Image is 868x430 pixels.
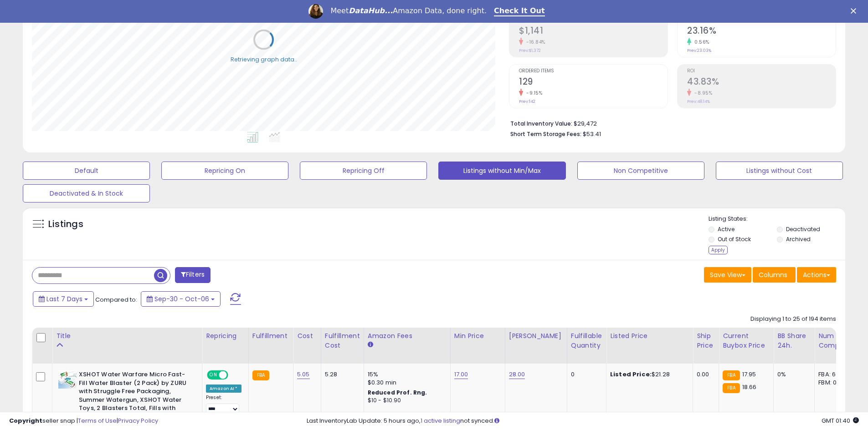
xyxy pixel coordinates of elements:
[723,331,770,350] div: Current Buybox Price
[9,416,42,425] strong: Copyright
[786,235,811,243] label: Archived
[519,25,668,38] h2: $1,141
[454,370,468,379] a: 17.00
[510,120,572,127] b: Total Inventory Value:
[231,55,297,63] div: Retrieving graph data..
[753,267,796,283] button: Columns
[777,331,811,350] div: BB Share 24h.
[438,162,565,180] button: Listings without Min/Max
[206,331,245,341] div: Repricing
[822,416,859,425] span: 2025-10-14 01:40 GMT
[709,215,845,223] p: Listing States:
[368,341,373,349] small: Amazon Fees.
[716,162,843,180] button: Listings without Cost
[175,267,211,283] button: Filters
[687,76,836,89] h2: 43.83%
[368,370,443,379] div: 15%
[687,99,710,104] small: Prev: 48.14%
[48,218,83,231] h5: Listings
[818,331,852,350] div: Num of Comp.
[297,331,317,341] div: Cost
[23,162,150,180] button: Default
[818,370,848,379] div: FBA: 6
[206,384,241,393] div: Amazon AI *
[78,416,117,425] a: Terms of Use
[56,331,198,341] div: Title
[687,25,836,38] h2: 23.16%
[687,48,711,53] small: Prev: 23.03%
[851,8,860,14] div: Close
[325,370,357,379] div: 5.28
[118,416,158,425] a: Privacy Policy
[33,291,94,307] button: Last 7 Days
[723,370,740,380] small: FBA
[742,383,757,391] span: 18.66
[368,389,427,396] b: Reduced Prof. Rng.
[523,39,545,46] small: -16.84%
[368,397,443,405] div: $10 - $10.90
[610,331,689,341] div: Listed Price
[421,416,460,425] a: 1 active listing
[79,370,190,423] b: XSHOT Water Warfare Micro Fast-Fill Water Blaster (2 Pack) by ZURU with Struggle Free Packaging, ...
[307,417,859,425] div: Last InventoryLab Update: 5 hours ago, not synced.
[330,6,487,15] div: Meet Amazon Data, done right.
[141,291,221,307] button: Sep-30 - Oct-06
[494,6,545,16] a: Check It Out
[297,370,310,379] a: 5.05
[58,370,77,389] img: 51GOV7mCFuL._SL40_.jpg
[750,315,836,324] div: Displaying 1 to 25 of 194 items
[208,371,219,379] span: ON
[9,417,158,425] div: seller snap | |
[510,130,581,138] b: Short Term Storage Fees:
[797,267,836,283] button: Actions
[759,270,787,279] span: Columns
[252,370,269,380] small: FBA
[227,371,241,379] span: OFF
[161,162,288,180] button: Repricing On
[206,395,241,415] div: Preset:
[454,331,501,341] div: Min Price
[519,48,541,53] small: Prev: $1,372
[571,370,599,379] div: 0
[691,39,709,46] small: 0.56%
[325,331,360,350] div: Fulfillment Cost
[571,331,602,350] div: Fulfillable Quantity
[23,184,150,202] button: Deactivated & In Stock
[697,370,712,379] div: 0.00
[691,90,712,96] small: -8.95%
[718,235,751,243] label: Out of Stock
[742,370,756,379] span: 17.95
[95,295,137,304] span: Compared to:
[519,69,668,74] span: Ordered Items
[610,370,686,379] div: $21.28
[368,379,443,387] div: $0.30 min
[308,4,323,19] img: Profile image for Georgie
[300,162,427,180] button: Repricing Off
[583,130,601,138] span: $53.41
[252,331,289,341] div: Fulfillment
[786,225,820,233] label: Deactivated
[577,162,704,180] button: Non Competitive
[154,294,209,304] span: Sep-30 - Oct-06
[46,294,82,304] span: Last 7 Days
[349,6,393,15] i: DataHub...
[704,267,751,283] button: Save View
[610,370,652,379] b: Listed Price:
[723,383,740,393] small: FBA
[519,76,668,89] h2: 129
[718,225,734,233] label: Active
[687,69,836,74] span: ROI
[709,246,728,254] div: Apply
[519,99,535,104] small: Prev: 142
[509,331,563,341] div: [PERSON_NAME]
[818,379,848,387] div: FBM: 0
[697,331,715,350] div: Ship Price
[777,370,807,379] div: 0%
[368,331,447,341] div: Amazon Fees
[509,370,525,379] a: 28.00
[523,90,542,96] small: -9.15%
[510,117,829,128] li: $29,472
